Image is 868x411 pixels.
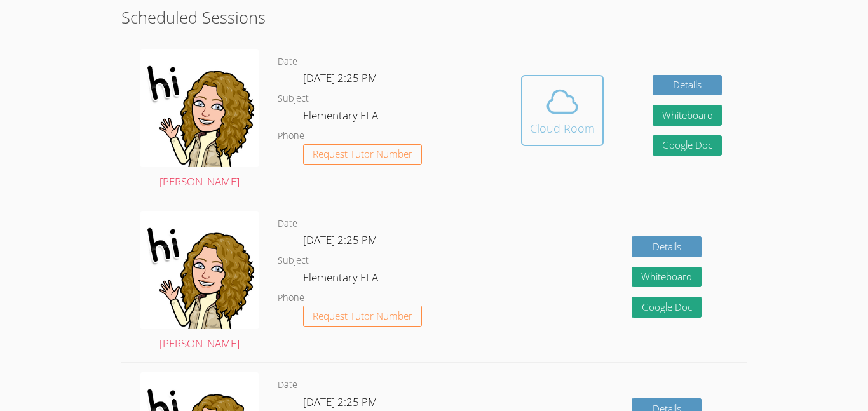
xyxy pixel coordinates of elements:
[653,75,722,96] a: Details
[278,290,304,306] dt: Phone
[303,71,377,85] span: [DATE] 2:25 PM
[313,311,412,321] span: Request Tutor Number
[278,253,309,269] dt: Subject
[140,49,259,191] a: [PERSON_NAME]
[303,144,422,165] button: Request Tutor Number
[653,135,722,156] a: Google Doc
[140,49,259,167] img: e4a6bf7c944b6591f2be0db3312c297d0594d8ff037992c70c679e0557eee3e6.0.png
[530,119,595,137] div: Cloud Room
[303,306,422,327] button: Request Tutor Number
[521,75,604,146] button: Cloud Room
[278,128,304,144] dt: Phone
[278,54,297,70] dt: Date
[303,107,381,128] dd: Elementary ELA
[278,377,297,393] dt: Date
[632,236,702,257] a: Details
[121,5,747,29] h2: Scheduled Sessions
[303,232,377,247] span: [DATE] 2:25 PM
[313,149,412,159] span: Request Tutor Number
[632,267,702,288] button: Whiteboard
[303,269,381,290] dd: Elementary ELA
[278,216,297,232] dt: Date
[653,105,722,126] button: Whiteboard
[140,211,259,329] img: e4a6bf7c944b6591f2be0db3312c297d0594d8ff037992c70c679e0557eee3e6.0.png
[632,297,702,318] a: Google Doc
[278,91,309,107] dt: Subject
[140,211,259,353] a: [PERSON_NAME]
[303,394,377,409] span: [DATE] 2:25 PM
